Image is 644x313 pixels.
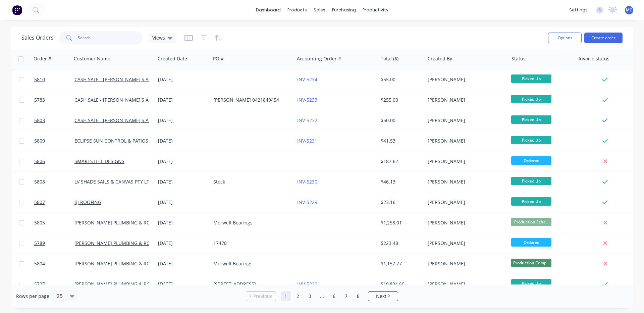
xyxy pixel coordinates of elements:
a: [PERSON_NAME] PLUMBING & ROOFING PRO PTY LTD [74,260,195,267]
div: [PERSON_NAME] [428,240,502,247]
div: Morwell Bearings [213,260,288,267]
span: MC [626,7,632,13]
a: 5803 [34,110,74,131]
div: Created By [428,55,452,62]
div: sales [310,5,329,15]
div: [DATE] [158,281,208,288]
a: ECLIPSE SUN CONTROL & PATIOS [74,138,148,144]
span: 5809 [34,138,45,144]
a: CASH SALE - [PERSON_NAME]'S ACCOUNT [74,117,168,123]
ul: Pagination [243,291,401,301]
div: PO # [213,55,224,62]
a: 5783 [34,90,74,110]
a: INV-5229 [297,199,317,205]
button: Options [548,33,582,43]
span: Picked Up [511,177,551,185]
div: [PERSON_NAME] [428,158,502,165]
div: $1,157.77 [381,260,420,267]
div: Stock [213,178,288,185]
a: Page 1 is your current page [281,291,291,301]
span: Views [152,34,165,41]
a: Page 2 [293,291,303,301]
a: INV-5232 [297,117,317,123]
div: [DATE] [158,260,208,267]
span: 5789 [34,240,45,247]
div: productivity [359,5,392,15]
span: Picked Up [511,279,551,288]
a: Next page [368,293,398,300]
a: 5810 [34,69,74,90]
a: 5804 [34,254,74,274]
div: [DATE] [158,158,208,165]
a: INV-5230 [297,178,317,185]
div: [PERSON_NAME] [428,178,502,185]
a: 5809 [34,131,74,151]
span: 5806 [34,158,45,165]
div: [PERSON_NAME] [428,260,502,267]
a: 5807 [34,192,74,212]
span: Rows per page [16,293,49,300]
div: Customer Name [74,55,110,62]
div: Status [512,55,526,62]
div: Accounting Order # [297,55,341,62]
div: [DATE] [158,117,208,124]
span: Next [376,293,386,300]
div: Order # [34,55,51,62]
div: [PERSON_NAME] [428,76,502,83]
span: Picked Up [511,95,551,103]
div: [PERSON_NAME] [428,219,502,226]
div: [PERSON_NAME] [428,117,502,124]
a: Previous page [246,293,276,300]
a: INV-5234 [297,76,317,83]
div: [DATE] [158,97,208,103]
span: Picked Up [511,197,551,206]
a: [PERSON_NAME] PLUMBING & ROOFING PRO PTY LTD [74,219,195,226]
a: INV-5220 [297,281,317,287]
span: 5803 [34,117,45,124]
div: 17478 [213,240,288,247]
div: products [284,5,310,15]
button: Create order [584,33,623,43]
input: Search... [78,31,143,45]
span: Picked Up [511,136,551,144]
div: [STREET_ADDRESS] [213,281,288,288]
span: Picked Up [511,115,551,124]
div: Morwell Bearings [213,219,288,226]
div: $187.62 [381,158,420,165]
h1: Sales Orders [21,35,54,41]
div: [PERSON_NAME] [428,281,502,288]
span: 5727 [34,281,45,288]
div: [PERSON_NAME] [428,199,502,206]
a: LV SHADE SAILS & CANVAS PTY LTD [74,178,153,185]
div: [DATE] [158,76,208,83]
div: purchasing [329,5,359,15]
span: 5804 [34,260,45,267]
span: Production Comp... [511,259,551,267]
a: INV-5233 [297,97,317,103]
a: CASH SALE - [PERSON_NAME]'S ACCOUNT [74,76,168,83]
div: [DATE] [158,219,208,226]
a: Page 6 [329,291,339,301]
div: $50.00 [381,117,420,124]
div: $23.16 [381,199,420,206]
div: $10,804.60 [381,281,420,288]
div: [PERSON_NAME] [428,97,502,103]
span: 5807 [34,199,45,206]
a: SMARTSTEEL DESIGNS [74,158,124,164]
div: settings [566,5,591,15]
div: [DATE] [158,178,208,185]
div: $1,258.01 [381,219,420,226]
a: Page 8 [353,291,363,301]
a: 5806 [34,151,74,171]
div: [PERSON_NAME] 0421849454 [213,97,288,103]
div: Invoice status [579,55,609,62]
a: INV-5231 [297,138,317,144]
a: Page 3 [305,291,315,301]
a: [PERSON_NAME] PLUMBING & ROOFING PRO PTY LTD [74,281,195,287]
div: Created Date [158,55,187,62]
span: 5783 [34,97,45,103]
span: 5810 [34,76,45,83]
span: Ordered [511,238,551,247]
div: [DATE] [158,138,208,144]
a: CASH SALE - [PERSON_NAME]'S ACCOUNT [74,97,168,103]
